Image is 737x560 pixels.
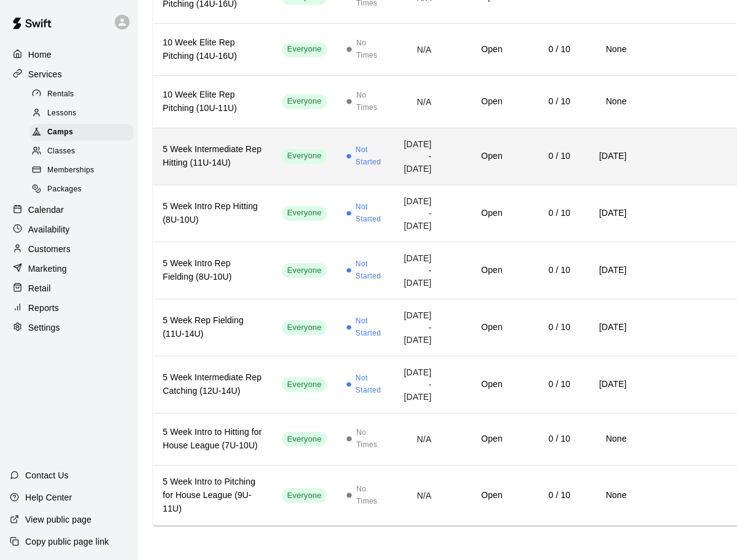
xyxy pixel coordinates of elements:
[282,150,326,162] span: Everyone
[282,263,326,278] div: This service is visible to all of your customers
[393,413,442,465] td: N/A
[28,282,51,294] p: Retail
[393,242,442,299] td: [DATE] - [DATE]
[28,302,59,314] p: Reports
[393,128,442,185] td: [DATE] - [DATE]
[47,126,73,139] span: Camps
[282,379,326,391] span: Everyone
[28,223,70,236] p: Availability
[282,207,326,219] span: Everyone
[25,535,109,548] p: Copy public page link
[356,90,383,114] span: No Times
[29,143,133,160] div: Classes
[590,489,627,502] h6: None
[29,142,138,161] a: Classes
[522,432,571,446] h6: 0 / 10
[282,322,326,334] span: Everyone
[356,483,383,508] span: No Times
[451,264,502,277] h6: Open
[29,161,138,180] a: Memberships
[451,489,502,502] h6: Open
[47,88,74,101] span: Rentals
[29,86,133,103] div: Rentals
[163,143,262,170] h6: 5 Week Intermediate Rep Hitting (11U-14U)
[163,314,262,341] h6: 5 Week Rep Fielding (11U-14U)
[29,105,133,122] div: Lessons
[25,469,69,481] p: Contact Us
[47,164,94,177] span: Memberships
[29,124,133,141] div: Camps
[29,180,138,199] a: Packages
[590,264,627,277] h6: [DATE]
[393,75,442,128] td: N/A
[10,279,128,297] div: Retail
[356,144,383,169] span: Not Started
[522,378,571,391] h6: 0 / 10
[590,95,627,109] h6: None
[10,201,128,219] a: Calendar
[356,372,383,397] span: Not Started
[522,321,571,334] h6: 0 / 10
[522,43,571,56] h6: 0 / 10
[25,491,72,504] p: Help Center
[393,185,442,242] td: [DATE] - [DATE]
[393,356,442,413] td: [DATE] - [DATE]
[393,23,442,75] td: N/A
[356,201,383,226] span: Not Started
[28,263,67,275] p: Marketing
[29,104,138,123] a: Lessons
[47,145,75,158] span: Classes
[29,123,138,142] a: Camps
[393,299,442,356] td: [DATE] - [DATE]
[25,513,92,526] p: View public page
[451,43,502,56] h6: Open
[590,378,627,391] h6: [DATE]
[590,43,627,56] h6: None
[282,320,326,335] div: This service is visible to all of your customers
[10,240,128,258] a: Customers
[522,489,571,502] h6: 0 / 10
[522,264,571,277] h6: 0 / 10
[522,150,571,163] h6: 0 / 10
[282,94,326,109] div: This service is visible to all of your customers
[163,257,262,284] h6: 5 Week Intro Rep Fielding (8U-10U)
[282,377,326,392] div: This service is visible to all of your customers
[47,107,77,120] span: Lessons
[163,371,262,398] h6: 5 Week Intermediate Rep Catching (12U-14U)
[282,490,326,502] span: Everyone
[28,321,60,334] p: Settings
[10,259,128,278] a: Marketing
[10,45,128,64] a: Home
[451,95,502,109] h6: Open
[10,65,128,83] div: Services
[10,299,128,317] a: Reports
[10,318,128,337] a: Settings
[590,150,627,163] h6: [DATE]
[282,149,326,164] div: This service is visible to all of your customers
[522,95,571,109] h6: 0 / 10
[163,88,262,115] h6: 10 Week Elite Rep Pitching (10U-11U)
[163,426,262,453] h6: 5 Week Intro to Hitting for House League (7U-10U)
[282,44,326,55] span: Everyone
[356,315,383,340] span: Not Started
[356,258,383,283] span: Not Started
[451,432,502,446] h6: Open
[282,42,326,57] div: This service is visible to all of your customers
[282,432,326,447] div: This service is visible to all of your customers
[282,265,326,277] span: Everyone
[590,432,627,446] h6: None
[282,434,326,445] span: Everyone
[29,181,133,198] div: Packages
[451,321,502,334] h6: Open
[163,475,262,516] h6: 5 Week Intro to Pitching for House League (9U-11U)
[282,96,326,107] span: Everyone
[29,162,133,179] div: Memberships
[28,204,64,216] p: Calendar
[10,220,128,239] a: Availability
[451,378,502,391] h6: Open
